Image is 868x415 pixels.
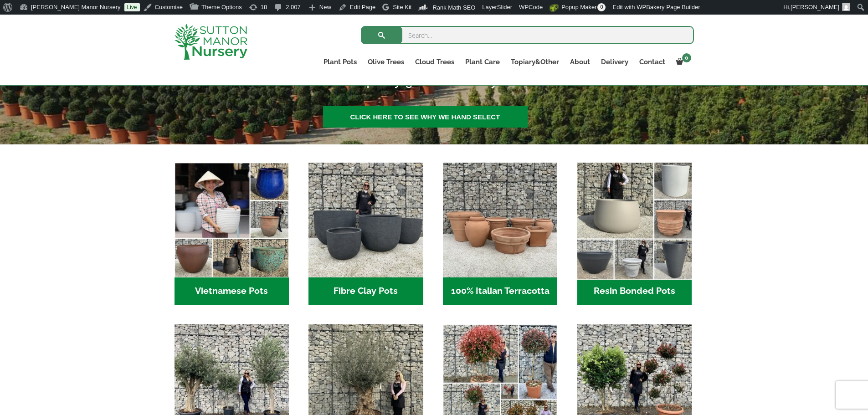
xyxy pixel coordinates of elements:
[361,26,694,44] input: Search...
[577,277,692,306] h2: Resin Bonded Pots
[682,53,691,62] span: 0
[577,163,692,305] a: Visit product category Resin Bonded Pots
[671,56,694,68] a: 0
[175,277,289,306] h2: Vietnamese Pots
[791,4,839,10] span: [PERSON_NAME]
[596,56,634,68] a: Delivery
[175,24,247,60] img: logo
[597,3,606,11] span: 0
[175,163,289,277] img: Home - 6E921A5B 9E2F 4B13 AB99 4EF601C89C59 1 105 c
[634,56,671,68] a: Contact
[505,56,565,68] a: Topiary&Other
[410,56,460,68] a: Cloud Trees
[393,4,411,10] span: Site Kit
[308,163,423,305] a: Visit product category Fibre Clay Pots
[565,56,596,68] a: About
[443,277,557,306] h2: 100% Italian Terracotta
[318,56,362,68] a: Plant Pots
[443,163,557,305] a: Visit product category 100% Italian Terracotta
[124,3,140,11] a: Live
[432,4,475,11] span: Rank Math SEO
[443,163,557,277] img: Home - 1B137C32 8D99 4B1A AA2F 25D5E514E47D 1 105 c
[362,56,410,68] a: Olive Trees
[175,163,289,305] a: Visit product category Vietnamese Pots
[308,277,423,306] h2: Fibre Clay Pots
[460,56,505,68] a: Plant Care
[308,163,423,277] img: Home - 8194B7A3 2818 4562 B9DD 4EBD5DC21C71 1 105 c 1
[574,160,694,280] img: Home - 67232D1B A461 444F B0F6 BDEDC2C7E10B 1 105 c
